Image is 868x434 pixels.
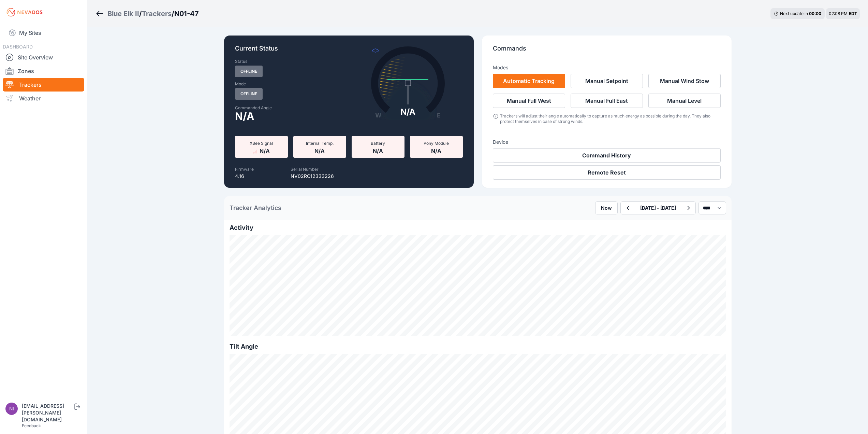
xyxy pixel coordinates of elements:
[493,64,508,71] h3: Modes
[635,202,681,214] button: [DATE] - [DATE]
[235,66,263,77] span: Offline
[595,201,618,214] button: Now
[3,92,84,105] a: Weather
[230,342,726,351] h2: Tilt Angle
[107,9,139,18] a: Blue Elk II
[400,107,415,117] div: N/A
[22,423,41,428] a: Feedback
[493,148,721,163] button: Command History
[829,11,848,16] span: 02:08 PM
[260,146,270,154] span: N/A
[235,173,254,180] p: 4.16
[5,7,44,18] img: Nevados
[373,146,383,154] span: N/A
[500,113,720,124] div: Trackers will adjust their angle automatically to capture as much energy as possible during the d...
[493,139,721,145] h3: Device
[235,105,345,111] label: Commanded Angle
[306,141,334,146] span: Internal Temp.
[571,74,643,88] button: Manual Setpoint
[371,141,385,146] span: Battery
[493,165,721,180] button: Remote Reset
[493,94,565,108] button: Manual Full West
[780,11,808,16] span: Next update in
[235,167,254,172] label: Firmware
[3,78,84,92] a: Trackers
[95,5,199,23] nav: Breadcrumb
[142,9,172,18] a: Trackers
[235,81,246,87] label: Mode
[5,403,18,415] img: nick.fritz@nevados.solar
[571,94,643,108] button: Manual Full East
[314,146,325,154] span: N/A
[3,44,33,50] span: DASHBOARD
[431,146,441,154] span: N/A
[3,51,84,64] a: Site Overview
[235,44,463,59] p: Current Status
[648,74,721,88] button: Manual Wind Stow
[291,173,334,180] p: NV02RC12333226
[250,141,273,146] span: XBee Signal
[235,112,254,120] span: N/A
[493,44,721,59] p: Commands
[139,9,142,18] span: /
[230,203,281,213] h2: Tracker Analytics
[648,94,721,108] button: Manual Level
[809,11,821,16] div: 00 : 00
[493,74,565,88] button: Automatic Tracking
[235,88,263,100] span: Offline
[424,141,449,146] span: Pony Module
[172,9,174,18] span: /
[291,167,319,172] label: Serial Number
[22,403,73,423] div: [EMAIL_ADDRESS][PERSON_NAME][DOMAIN_NAME]
[849,11,857,16] span: EDT
[174,9,199,18] h3: N01-47
[3,25,84,41] a: My Sites
[235,59,247,64] label: Status
[230,223,726,233] h2: Activity
[3,64,84,78] a: Zones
